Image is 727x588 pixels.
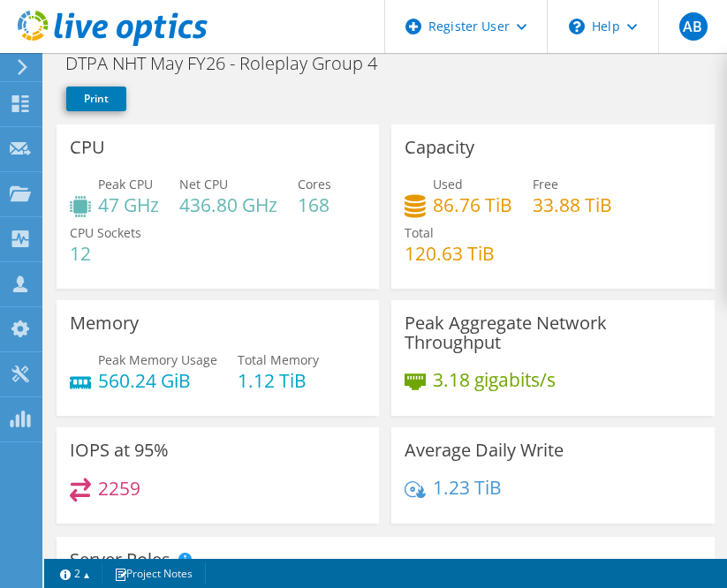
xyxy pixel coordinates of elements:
[405,138,474,157] h3: Capacity
[98,479,140,498] h4: 2259
[405,441,564,460] h3: Average Daily Write
[70,441,169,460] h3: IOPS at 95%
[533,195,612,215] h4: 33.88 TiB
[433,370,556,389] h4: 3.18 gigabits/s
[433,176,463,192] span: Used
[405,224,434,241] span: Total
[405,244,495,263] h4: 120.63 TiB
[533,176,558,192] span: Free
[66,87,126,111] a: Print
[57,54,405,73] h1: DTPA NHT May FY26 - Roleplay Group 4
[405,313,700,352] h3: Peak Aggregate Network Throughput
[102,562,206,584] a: Project Notes
[70,224,141,241] span: CPU Sockets
[679,12,708,41] span: AB
[70,138,105,157] h3: CPU
[179,176,228,192] span: Net CPU
[98,371,217,390] h4: 560.24 GiB
[298,176,331,192] span: Cores
[70,313,139,333] h3: Memory
[569,19,585,34] svg: \n
[238,371,319,390] h4: 1.12 TiB
[70,244,141,263] h4: 12
[433,195,512,215] h4: 86.76 TiB
[98,176,153,192] span: Peak CPU
[433,478,502,497] h4: 1.23 TiB
[70,550,170,569] h3: Server Roles
[98,195,159,215] h4: 47 GHz
[98,351,217,368] span: Peak Memory Usage
[298,195,331,215] h4: 168
[179,195,277,215] h4: 436.80 GHz
[238,351,319,368] span: Total Memory
[48,562,102,584] a: 2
